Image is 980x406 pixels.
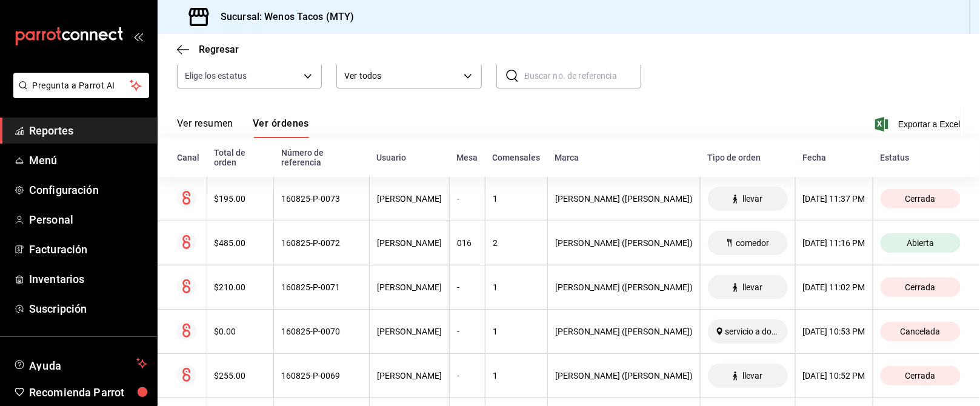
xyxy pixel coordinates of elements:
div: Canal [177,153,199,162]
div: 160825-P-0073 [281,194,362,204]
div: 016 [457,238,478,248]
span: llevar [738,282,767,292]
button: open_drawer_menu [133,32,143,41]
div: navigation tabs [177,118,309,138]
span: Inventarios [29,271,147,287]
div: - [457,194,478,204]
div: - [457,327,478,336]
div: Usuario [376,153,442,162]
h3: Sucursal: Wenos Tacos (MTY) [211,10,355,24]
span: Ayuda [29,356,132,371]
div: $0.00 [215,327,267,336]
div: $210.00 [215,282,267,292]
div: 160825-P-0069 [281,371,362,381]
a: Pregunta a Parrot AI [8,88,149,101]
div: [DATE] 11:16 PM [803,238,865,248]
div: 160825-P-0071 [281,282,362,292]
div: [DATE] 11:37 PM [803,194,865,204]
div: 160825-P-0072 [281,238,362,248]
span: Abierta [902,238,939,248]
span: Cerrada [901,371,941,381]
div: 1 [493,327,540,336]
div: - [457,371,478,381]
div: 1 [493,194,540,204]
div: 1 [493,371,540,381]
button: Pregunta a Parrot AI [13,73,149,98]
button: Ver resumen [177,118,233,138]
div: Número de referencia [281,148,362,167]
div: - [457,282,478,292]
span: Suscripción [29,301,147,317]
div: Fecha [802,153,865,162]
div: $255.00 [215,371,267,381]
button: Regresar [177,44,239,55]
div: Estatus [880,153,961,162]
button: Exportar a Excel [878,117,961,131]
span: Regresar [199,44,239,55]
span: Recomienda Parrot [29,384,147,401]
span: Personal [29,211,147,228]
div: [PERSON_NAME] ([PERSON_NAME]) [555,282,693,292]
div: [PERSON_NAME] [377,282,442,292]
div: [PERSON_NAME] [377,327,442,336]
span: Configuración [29,182,147,198]
div: Total de orden [214,148,267,167]
div: [DATE] 10:52 PM [803,371,865,381]
div: [DATE] 10:53 PM [803,327,865,336]
div: [PERSON_NAME] ([PERSON_NAME]) [555,327,693,336]
span: Pregunta a Parrot AI [33,79,130,92]
div: [PERSON_NAME] ([PERSON_NAME]) [555,371,693,381]
div: [PERSON_NAME] ([PERSON_NAME]) [555,194,693,204]
span: Facturación [29,241,147,258]
span: llevar [738,371,767,381]
div: 160825-P-0070 [281,327,362,336]
span: Cerrada [901,282,941,292]
button: Ver órdenes [253,118,309,138]
div: 2 [493,238,540,248]
div: [PERSON_NAME] [377,371,442,381]
div: 1 [493,282,540,292]
input: Buscar no. de referencia [524,64,641,88]
div: [PERSON_NAME] [377,194,442,204]
span: Cerrada [901,194,941,204]
div: Comensales [492,153,540,162]
span: comedor [731,238,774,248]
span: llevar [738,194,767,204]
span: Ver todos [344,70,459,82]
span: Menú [29,152,147,168]
div: [PERSON_NAME] [377,238,442,248]
div: Marca [555,153,693,162]
div: Tipo de orden [707,153,788,162]
div: [PERSON_NAME] ([PERSON_NAME]) [555,238,693,248]
div: $485.00 [215,238,267,248]
span: Cancelada [896,327,945,336]
span: Elige los estatus [185,70,247,82]
div: [DATE] 11:02 PM [803,282,865,292]
div: $195.00 [215,194,267,204]
div: Mesa [456,153,478,162]
span: Reportes [29,122,147,139]
span: servicio a domicilio [720,327,783,336]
